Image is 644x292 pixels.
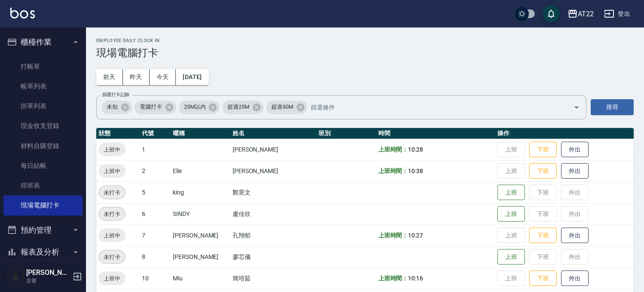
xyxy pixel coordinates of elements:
button: 下班 [529,271,557,286]
a: 帳單列表 [3,76,83,96]
td: SINDY [171,203,230,225]
button: 預約管理 [3,219,83,241]
span: 未打卡 [99,188,125,197]
td: 簡培茹 [230,268,316,289]
button: 昨天 [123,69,150,85]
button: AT22 [564,5,597,23]
label: 篩選打卡記錄 [102,91,129,98]
td: [PERSON_NAME] [230,139,316,160]
button: 下班 [529,228,557,243]
td: [PERSON_NAME] [171,246,230,268]
button: 下班 [529,163,557,179]
td: Miu [171,268,230,289]
td: 1 [140,139,171,160]
button: 上班 [497,206,525,222]
button: 報表及分析 [3,241,83,263]
th: 暱稱 [171,128,230,139]
button: 上班 [497,249,525,265]
td: [PERSON_NAME] [230,160,316,182]
h3: 現場電腦打卡 [96,47,634,59]
div: AT22 [578,9,594,19]
img: Person [7,268,24,285]
span: 10:38 [408,167,423,174]
img: Logo [10,8,35,18]
button: 下班 [529,142,557,158]
button: 前天 [96,69,123,85]
a: 現場電腦打卡 [3,195,83,215]
td: 廖芯儀 [230,246,316,268]
button: 櫃檯作業 [3,31,83,53]
td: 5 [140,182,171,203]
span: 上班中 [98,274,126,283]
th: 代號 [140,128,171,139]
span: 上班中 [98,231,126,240]
span: 超過25M [222,103,255,111]
span: 10:28 [408,146,423,153]
span: 上班中 [98,167,126,176]
td: 6 [140,203,171,225]
div: 電腦打卡 [135,100,176,114]
span: 超過50M [266,103,298,111]
button: 外出 [561,163,589,179]
span: 10:16 [408,275,423,282]
td: 10 [140,268,171,289]
span: 電腦打卡 [135,103,167,111]
button: 上班 [497,185,525,201]
a: 材料自購登錄 [3,136,83,156]
p: 主管 [26,277,70,285]
td: Elie [171,160,230,182]
button: save [543,5,560,22]
h5: [PERSON_NAME] [26,268,70,277]
button: [DATE] [176,69,209,85]
td: [PERSON_NAME] [171,225,230,246]
b: 上班時間： [378,146,408,153]
span: 上班中 [98,145,126,154]
td: king [171,182,230,203]
td: 盧佳欣 [230,203,316,225]
a: 打帳單 [3,57,83,76]
a: 現金收支登錄 [3,116,83,136]
div: 超過25M [222,100,264,114]
td: 7 [140,225,171,246]
button: 搜尋 [591,99,634,115]
span: 未打卡 [99,210,125,219]
input: 篩選條件 [309,100,558,115]
th: 姓名 [230,128,316,139]
td: 鄭景文 [230,182,316,203]
button: 外出 [561,228,589,243]
span: 25M以內 [179,103,211,111]
button: 外出 [561,271,589,286]
div: 未知 [101,100,132,114]
a: 掛單列表 [3,96,83,116]
b: 上班時間： [378,232,408,239]
h2: Employee Daily Clock In [96,38,634,43]
b: 上班時間： [378,275,408,282]
td: 8 [140,246,171,268]
button: 登出 [601,6,634,22]
button: 今天 [150,69,176,85]
th: 操作 [495,128,634,139]
span: 未打卡 [99,252,125,262]
b: 上班時間： [378,167,408,174]
th: 時間 [376,128,495,139]
a: 每日結帳 [3,156,83,176]
button: Open [570,100,583,114]
button: 外出 [561,142,589,158]
th: 班別 [316,128,376,139]
span: 10:27 [408,232,423,239]
td: 2 [140,160,171,182]
th: 狀態 [96,128,140,139]
div: 超過50M [266,100,307,114]
a: 排班表 [3,176,83,195]
td: 孔翔郁 [230,225,316,246]
span: 未知 [101,103,123,111]
div: 25M以內 [179,100,220,114]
